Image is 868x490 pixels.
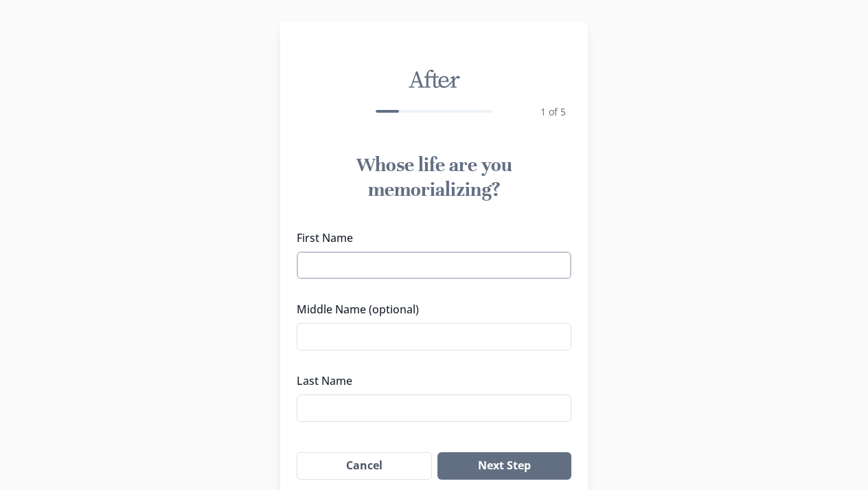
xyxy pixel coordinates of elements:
label: First Name [297,230,563,246]
button: Cancel [297,452,432,480]
span: 1 of 5 [540,105,566,118]
label: Middle Name (optional) [297,301,563,318]
button: Next Step [437,452,571,480]
label: Last Name [297,372,563,389]
h1: Whose life are you memorializing? [297,153,571,202]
